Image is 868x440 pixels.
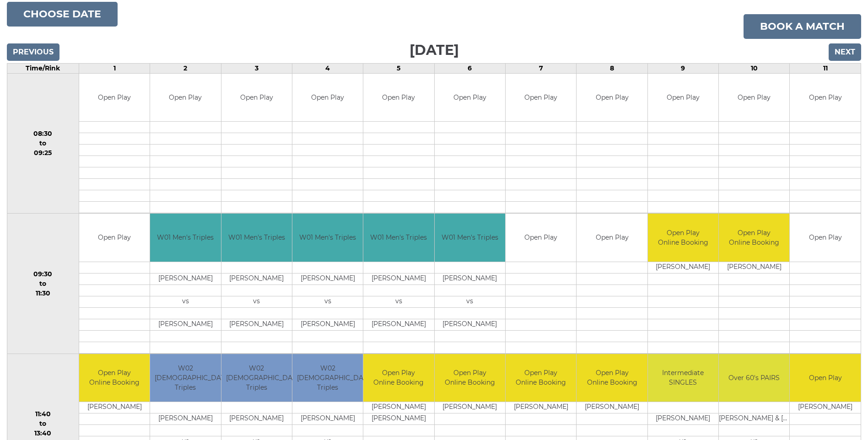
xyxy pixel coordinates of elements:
td: 6 [434,63,505,73]
td: 08:30 to 09:25 [7,73,79,214]
td: Open Play [648,74,718,122]
td: Open Play Online Booking [435,354,505,402]
td: Open Play [790,74,861,122]
td: Open Play [363,74,434,122]
td: Over 60's PAIRS [719,354,789,402]
td: 2 [150,63,221,73]
td: [PERSON_NAME] [79,402,150,413]
td: [PERSON_NAME] [648,413,718,425]
td: [PERSON_NAME] [221,273,292,284]
td: [PERSON_NAME] [648,262,718,273]
td: Open Play Online Booking [577,354,647,402]
td: [PERSON_NAME] [790,402,861,413]
td: Open Play Online Booking [719,214,789,262]
td: Open Play [79,74,150,122]
td: [PERSON_NAME] [363,319,434,330]
td: Open Play [790,214,861,262]
td: [PERSON_NAME] [719,262,789,273]
td: Open Play Online Booking [648,214,718,262]
td: [PERSON_NAME] [363,273,434,284]
td: Open Play [292,74,363,122]
td: 9 [647,63,718,73]
td: 7 [506,63,577,73]
td: W02 [DEMOGRAPHIC_DATA] Triples [221,354,292,402]
td: W02 [DEMOGRAPHIC_DATA] Triples [150,354,221,402]
td: [PERSON_NAME] [150,319,221,330]
td: vs [435,296,505,307]
td: 5 [363,63,434,73]
td: Open Play [577,74,647,122]
td: Open Play [150,74,221,122]
td: Open Play [79,214,150,262]
td: [PERSON_NAME] [577,402,647,413]
td: Open Play [790,354,861,402]
td: W01 Men's Triples [150,214,221,262]
td: Time/Rink [7,63,79,73]
td: vs [363,296,434,307]
button: Choose date [7,2,118,27]
td: vs [221,296,292,307]
td: Intermediate SINGLES [648,354,718,402]
td: Open Play [435,74,505,122]
td: [PERSON_NAME] [435,273,505,284]
td: [PERSON_NAME] [292,273,363,284]
td: Open Play [719,74,789,122]
td: Open Play [577,214,647,262]
td: [PERSON_NAME] [221,413,292,425]
td: [PERSON_NAME] [292,413,363,425]
td: [PERSON_NAME] [363,402,434,413]
td: 09:30 to 11:30 [7,214,79,354]
a: Book a match [744,14,861,39]
td: [PERSON_NAME] & [PERSON_NAME] [719,413,789,425]
td: 8 [577,63,647,73]
td: [PERSON_NAME] [435,402,505,413]
td: Open Play Online Booking [506,354,576,402]
td: W02 [DEMOGRAPHIC_DATA] Triples [292,354,363,402]
td: Open Play [221,74,292,122]
td: [PERSON_NAME] [363,413,434,425]
td: [PERSON_NAME] [506,402,576,413]
td: Open Play [506,214,576,262]
td: [PERSON_NAME] [150,273,221,284]
td: [PERSON_NAME] [435,319,505,330]
td: [PERSON_NAME] [292,319,363,330]
td: 10 [719,63,790,73]
td: W01 Men's Triples [221,214,292,262]
td: 1 [79,63,150,73]
td: vs [292,296,363,307]
td: 11 [790,63,861,73]
td: W01 Men's Triples [435,214,505,262]
td: vs [150,296,221,307]
input: Previous [7,43,59,61]
td: Open Play Online Booking [79,354,150,402]
td: 3 [221,63,292,73]
input: Next [829,43,861,61]
td: Open Play Online Booking [363,354,434,402]
td: 4 [292,63,363,73]
td: [PERSON_NAME] [221,319,292,330]
td: W01 Men's Triples [363,214,434,262]
td: W01 Men's Triples [292,214,363,262]
td: [PERSON_NAME] [150,413,221,425]
td: Open Play [506,74,576,122]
